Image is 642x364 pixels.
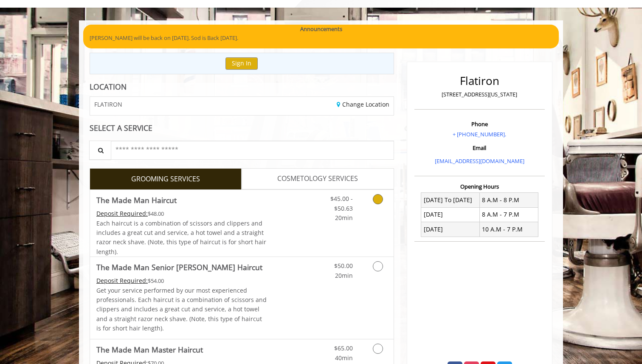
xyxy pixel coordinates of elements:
div: SELECT A SERVICE [90,124,394,132]
td: [DATE] [421,207,480,222]
b: The Made Man Haircut [96,194,177,206]
span: $50.00 [334,262,353,270]
div: $54.00 [96,276,267,285]
span: This service needs some Advance to be paid before we block your appointment [96,209,148,217]
span: $45.00 - $50.63 [330,195,353,212]
h3: Phone [417,121,543,127]
b: Announcements [300,25,342,34]
td: [DATE] [421,222,480,237]
span: 40min [335,354,353,362]
span: GROOMING SERVICES [131,174,200,185]
a: + [PHONE_NUMBER]. [453,130,506,138]
span: COSMETOLOGY SERVICES [277,173,358,184]
b: The Made Man Master Haircut [96,344,203,356]
span: 20min [335,271,353,279]
button: Service Search [89,141,111,160]
span: $65.00 [334,344,353,352]
td: 10 A.M - 7 P.M [479,222,538,237]
p: Get your service performed by our most experienced professionals. Each haircut is a combination o... [96,286,267,333]
td: [DATE] To [DATE] [421,193,480,207]
button: Sign In [225,57,258,70]
b: LOCATION [90,82,127,92]
a: Change Location [337,100,389,108]
a: [EMAIL_ADDRESS][DOMAIN_NAME] [435,157,524,165]
h3: Opening Hours [414,183,545,189]
p: [PERSON_NAME] will be back on [DATE]. Sod is Back [DATE]. [90,34,552,42]
span: 20min [335,214,353,222]
span: FLATIRON [94,101,122,107]
b: The Made Man Senior [PERSON_NAME] Haircut [96,261,262,273]
div: $48.00 [96,209,267,218]
h2: Flatiron [417,75,543,87]
p: [STREET_ADDRESS][US_STATE] [417,90,543,99]
td: 8 A.M - 7 P.M [479,207,538,222]
span: This service needs some Advance to be paid before we block your appointment [96,277,148,285]
span: Each haircut is a combination of scissors and clippers and includes a great cut and service, a ho... [96,219,266,256]
h3: Email [417,145,543,151]
td: 8 A.M - 8 P.M [479,193,538,207]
